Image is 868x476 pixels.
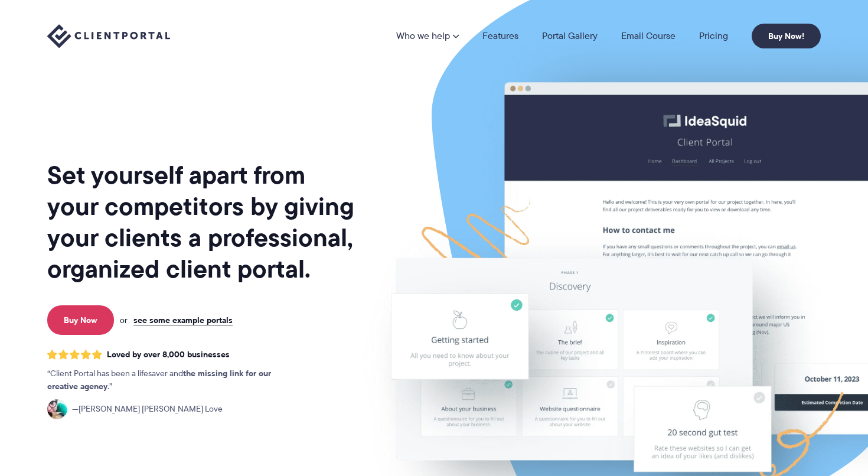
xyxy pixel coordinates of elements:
[542,31,598,41] a: Portal Gallery
[699,31,728,41] a: Pricing
[752,24,821,48] a: Buy Now!
[396,31,459,41] a: Who we help
[621,31,676,41] a: Email Course
[72,403,223,416] span: [PERSON_NAME] [PERSON_NAME] Love
[482,31,518,41] a: Features
[47,305,114,335] a: Buy Now
[133,315,233,325] a: see some example portals
[47,367,271,393] strong: the missing link for our creative agency
[107,350,230,360] span: Loved by over 8,000 businesses
[47,367,295,393] p: Client Portal has been a lifesaver and .
[47,159,357,285] h1: Set yourself apart from your competitors by giving your clients a professional, organized client ...
[120,315,128,325] span: or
